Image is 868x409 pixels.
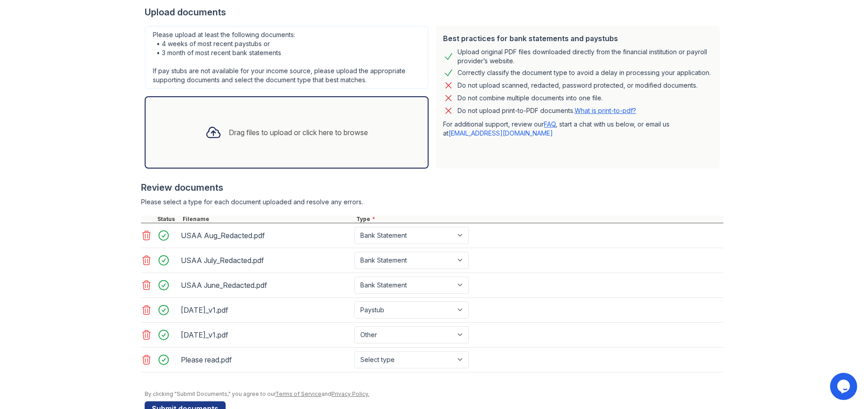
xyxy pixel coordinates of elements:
p: Do not upload print-to-PDF documents. [458,106,636,115]
a: [EMAIL_ADDRESS][DOMAIN_NAME] [448,129,553,137]
div: Status [156,216,181,223]
div: Upload original PDF files downloaded directly from the financial institution or payroll provider’... [458,47,712,66]
div: USAA July_Redacted.pdf [181,253,351,268]
div: Correctly classify the document type to avoid a delay in processing your application. [458,67,711,78]
div: Upload documents [145,6,723,19]
a: What is print-to-pdf? [575,107,636,114]
div: By clicking "Submit Documents," you agree to our and [145,390,723,398]
div: Filename [181,216,354,223]
div: [DATE]_v1.pdf [181,303,351,317]
div: Please select a type for each document uploaded and resolve any errors. [141,197,723,207]
div: Review documents [141,181,723,194]
div: USAA June_Redacted.pdf [181,278,351,292]
div: Please upload at least the following documents: • 4 weeks of most recent paystubs or • 3 month of... [145,26,429,89]
div: Best practices for bank statements and paystubs [443,33,712,44]
div: Type [354,216,723,223]
div: [DATE]_v1.pdf [181,328,351,342]
div: Do not combine multiple documents into one file. [458,93,603,103]
a: Privacy Policy. [331,390,369,397]
div: Please read.pdf [181,353,351,367]
div: USAA Aug_Redacted.pdf [181,228,351,243]
p: For additional support, review our , start a chat with us below, or email us at [443,120,712,138]
a: FAQ [544,120,556,128]
a: Terms of Service [275,390,321,397]
div: Drag files to upload or click here to browse [229,127,368,138]
div: Do not upload scanned, redacted, password protected, or modified documents. [458,80,698,91]
iframe: chat widget [830,373,859,400]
